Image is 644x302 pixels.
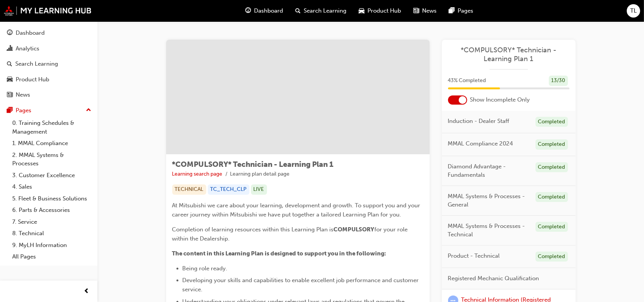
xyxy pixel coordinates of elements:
span: guage-icon [245,6,251,16]
div: 13 / 30 [549,76,568,86]
span: news-icon [413,6,419,16]
span: Dashboard [254,6,283,15]
span: search-icon [295,6,301,16]
a: news-iconNews [407,3,443,19]
a: 9. MyLH Information [9,239,94,251]
a: All Pages [9,251,94,263]
button: DashboardAnalyticsSearch LearningProduct HubNews [3,24,94,103]
span: Search Learning [304,6,346,15]
img: mmal [4,6,92,16]
span: Being role ready. [183,265,228,272]
a: 4. Sales [9,181,94,193]
span: Product - Technical [448,252,500,260]
span: for your role within the Dealership. [172,226,409,242]
span: Pages [458,6,473,15]
a: car-iconProduct Hub [353,3,407,19]
span: The content in this Learning Plan is designed to support you in the following: [172,250,387,257]
a: News [3,88,94,102]
span: Product Hub [367,6,401,15]
a: Product Hub [3,73,94,87]
div: Completed [536,222,568,232]
span: car-icon [359,6,364,16]
div: Search Learning [15,60,58,68]
a: 5. Fleet & Business Solutions [9,193,94,205]
span: Completion of learning resources within this Learning Plan is [172,226,334,233]
a: 1. MMAL Compliance [9,137,94,149]
span: Developing your skills and capabilities to enable excellent job performance and customer service. [183,277,421,293]
span: TL [630,6,637,15]
a: 6. Parts & Accessories [9,204,94,216]
div: TECHNICAL [172,184,206,195]
span: pages-icon [7,107,13,114]
span: MMAL Systems & Processes - General [448,192,529,209]
a: 2. MMAL Systems & Processes [9,149,94,170]
a: Analytics [3,42,94,56]
span: COMPULSORY [334,226,375,233]
button: Pages [3,103,94,118]
a: Dashboard [3,26,94,40]
span: MMAL Compliance 2024 [448,139,513,148]
div: Completed [536,139,568,150]
div: Completed [536,162,568,173]
div: News [16,90,30,99]
a: search-iconSearch Learning [289,3,353,19]
div: Completed [536,117,568,127]
a: guage-iconDashboard [239,3,289,19]
a: *COMPULSORY* Technician - Learning Plan 1 [448,46,570,63]
a: 3. Customer Excellence [9,170,94,181]
span: *COMPULSORY* Technician - Learning Plan 1 [172,160,334,169]
a: pages-iconPages [443,3,479,19]
span: Diamond Advantage - Fundamentals [448,162,529,179]
div: Dashboard [16,29,45,37]
a: Learning search page [172,171,223,177]
span: 43 % Completed [448,76,486,85]
a: 7. Service [9,216,94,228]
div: Completed [536,252,568,262]
div: Completed [536,192,568,202]
a: 0. Training Schedules & Management [9,117,94,137]
span: news-icon [7,92,13,99]
div: Pages [16,106,31,115]
span: Show Incomplete Only [470,95,530,104]
span: up-icon [86,105,91,115]
span: MMAL Systems & Processes - Technical [448,222,529,239]
a: 8. Technical [9,228,94,239]
div: LIVE [251,184,267,195]
span: News [422,6,437,15]
span: search-icon [7,61,12,68]
span: Registered Mechanic Qualification [448,274,539,283]
span: chart-icon [7,45,13,52]
div: Product Hub [16,75,49,84]
span: pages-icon [449,6,455,16]
button: TL [627,4,640,18]
div: Analytics [16,44,39,53]
span: car-icon [7,76,13,83]
div: TC_TECH_CLP [208,184,249,195]
span: guage-icon [7,30,13,37]
span: prev-icon [84,287,90,296]
span: Induction - Dealer Staff [448,117,510,126]
span: At Mitsubishi we care about your learning, development and growth. To support you and your career... [172,202,422,218]
a: Search Learning [3,57,94,71]
li: Learning plan detail page [230,170,290,179]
